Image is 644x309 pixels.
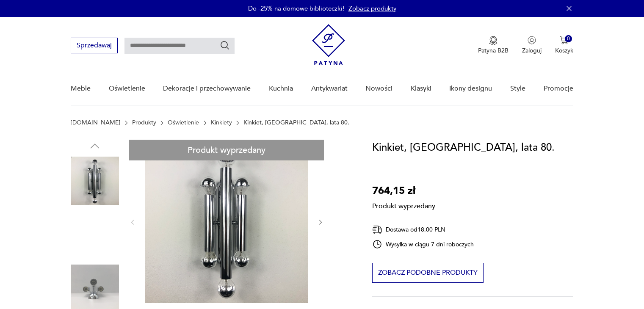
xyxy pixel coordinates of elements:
[71,38,118,53] button: Sprzedawaj
[109,72,145,105] a: Oświetlenie
[348,4,396,13] a: Zobacz produkty
[528,36,536,44] img: Ikonka użytkownika
[243,119,349,126] p: Kinkiet, [GEOGRAPHIC_DATA], lata 80.
[489,36,498,45] img: Ikona medalu
[510,72,525,105] a: Style
[565,35,572,42] div: 0
[269,72,293,105] a: Kuchnia
[311,72,348,105] a: Antykwariat
[478,36,509,55] button: Patyna B2B
[132,119,156,126] a: Produkty
[71,72,91,105] a: Meble
[248,4,344,13] p: Do -25% na domowe biblioteczki!
[372,263,484,283] button: Zobacz podobne produkty
[411,72,431,105] a: Klasyki
[372,183,435,199] p: 764,15 zł
[449,72,492,105] a: Ikony designu
[555,47,573,55] p: Koszyk
[522,36,542,55] button: Zaloguj
[478,36,509,55] a: Ikona medaluPatyna B2B
[372,199,435,211] p: Produkt wyprzedany
[560,36,568,44] img: Ikona koszyka
[163,72,251,105] a: Dekoracje i przechowywanie
[372,140,555,156] h1: Kinkiet, [GEOGRAPHIC_DATA], lata 80.
[522,47,542,55] p: Zaloguj
[220,40,230,50] button: Szukaj
[168,119,199,126] a: Oświetlenie
[71,119,120,126] a: [DOMAIN_NAME]
[544,72,573,105] a: Promocje
[365,72,392,105] a: Nowości
[211,119,232,126] a: Kinkiety
[372,239,474,249] div: Wysyłka w ciągu 7 dni roboczych
[478,47,509,55] p: Patyna B2B
[71,43,118,49] a: Sprzedawaj
[372,224,382,235] img: Ikona dostawy
[372,224,474,235] div: Dostawa od 18,00 PLN
[312,24,345,65] img: Patyna - sklep z meblami i dekoracjami vintage
[555,36,573,55] button: 0Koszyk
